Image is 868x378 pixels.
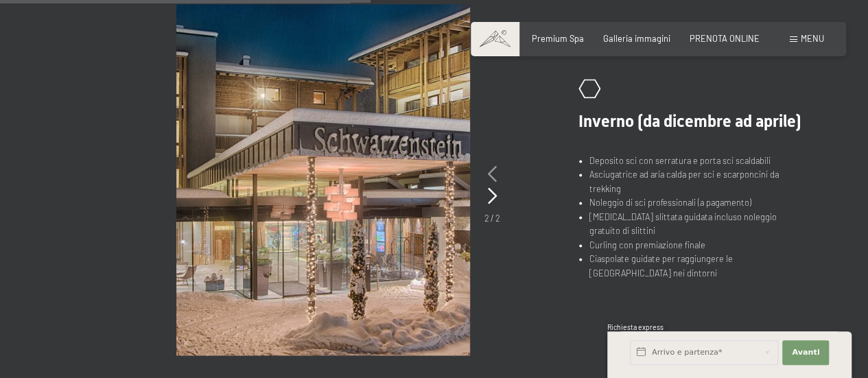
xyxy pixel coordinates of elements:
[782,340,829,365] button: Avanti
[792,347,819,358] span: Avanti
[532,33,584,44] a: Premium Spa
[607,323,664,331] span: Richiesta express
[589,238,808,252] li: Curling con premiazione finale
[491,213,494,224] span: /
[603,33,670,44] a: Galleria immagini
[589,154,808,167] li: Deposito sci con serratura e porta sci scaldabili
[495,213,500,224] span: 2
[589,252,808,280] li: Ciaspolate guidate per raggiungere le [GEOGRAPHIC_DATA] nei dintorni
[301,225,405,239] span: Consenso marketing*
[589,167,808,196] li: Asciugatrice ad aria calda per sci e scarponcini da trekking
[589,210,808,238] li: [MEDICAL_DATA] slittata guidata incluso noleggio gratuito di slittini
[484,213,489,224] span: 2
[606,351,609,360] span: 1
[801,33,824,44] span: Menu
[589,196,808,209] li: Noleggio di sci professionali (a pagamento)
[176,4,470,355] img: Hotel all inclusive in Trentino Alto Adige
[578,112,801,131] span: Inverno (da dicembre ad aprile)
[690,33,760,44] a: PRENOTA ONLINE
